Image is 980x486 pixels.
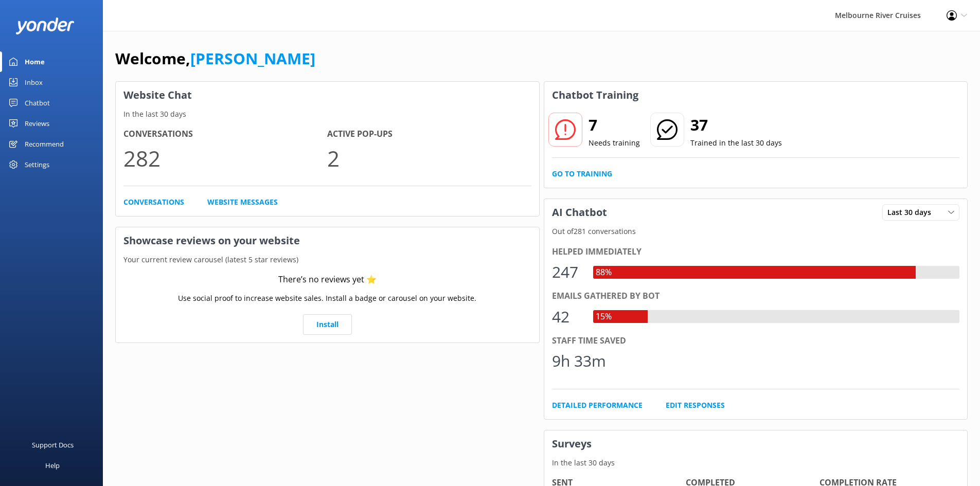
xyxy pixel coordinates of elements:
[690,113,782,137] h2: 37
[116,227,539,254] h3: Showcase reviews on your website
[25,154,49,175] div: Settings
[690,137,782,149] p: Trained in the last 30 days
[544,457,968,469] p: In the last 30 days
[552,334,960,348] div: Staff time saved
[207,196,278,208] a: Website Messages
[593,310,614,323] div: 15%
[544,199,615,226] h3: AI Chatbot
[25,134,64,154] div: Recommend
[589,113,640,137] h2: 7
[544,430,968,457] h3: Surveys
[178,293,476,304] p: Use social proof to increase website sales. Install a badge or carousel on your website.
[544,82,646,109] h3: Chatbot Training
[278,273,377,286] div: There’s no reviews yet ⭐
[116,254,539,265] p: Your current review carousel (latest 5 star reviews)
[123,128,327,141] h4: Conversations
[544,226,968,237] p: Out of 281 conversations
[123,141,327,175] p: 282
[25,72,43,93] div: Inbox
[116,109,539,120] p: In the last 30 days
[552,304,583,329] div: 42
[327,141,531,175] p: 2
[666,400,725,411] a: Edit Responses
[15,17,75,34] img: yonder-white-logo.png
[552,168,612,179] a: Go to Training
[589,137,640,149] p: Needs training
[115,46,315,71] h1: Welcome,
[45,455,60,476] div: Help
[123,196,184,208] a: Conversations
[552,245,960,259] div: Helped immediately
[552,290,960,303] div: Emails gathered by bot
[303,314,352,335] a: Install
[25,113,49,134] div: Reviews
[116,82,539,109] h3: Website Chat
[327,128,531,141] h4: Active Pop-ups
[32,435,74,455] div: Support Docs
[552,400,643,411] a: Detailed Performance
[552,349,606,373] div: 9h 33m
[190,48,315,69] a: [PERSON_NAME]
[25,51,45,72] div: Home
[552,260,583,284] div: 247
[887,207,937,218] span: Last 30 days
[593,266,614,279] div: 88%
[25,93,50,113] div: Chatbot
